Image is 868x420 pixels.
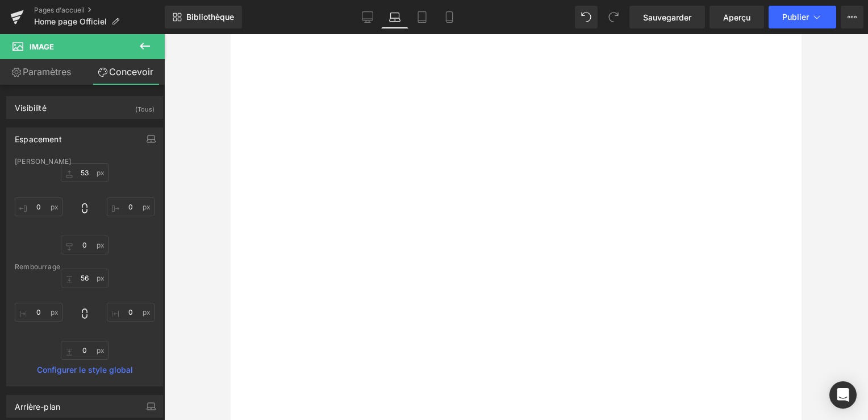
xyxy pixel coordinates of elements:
[841,6,863,28] button: More
[165,6,242,28] a: New Library
[354,6,381,28] a: Desktop
[15,128,62,144] div: Espacement
[30,42,54,51] span: Image
[15,303,62,322] input: 0
[61,269,108,287] input: 0
[135,97,155,116] div: (Tous)
[23,66,71,77] font: Paramètres
[15,365,155,374] a: Configurer le style global
[602,6,625,28] button: Redo
[381,6,408,28] a: Laptop
[723,11,750,23] span: Aperçu
[436,6,463,28] a: Mobile
[15,396,60,411] div: Arrière-plan
[15,97,47,113] div: Visibilité
[575,6,598,28] button: Undo
[15,197,62,216] input: 0
[61,341,108,360] input: 0
[186,12,234,22] span: Bibliothèque
[107,197,155,216] input: 0
[408,6,436,28] a: Tablet
[107,303,155,322] input: 0
[710,6,764,28] a: Aperçu
[15,158,155,166] div: [PERSON_NAME]
[61,163,108,182] input: 0
[769,6,836,28] button: Publier
[829,381,857,409] div: Ouvrez Intercom Messenger
[643,11,691,23] span: Sauvegarder
[61,236,108,254] input: 0
[34,6,165,15] a: Pages d’accueil
[782,13,809,22] span: Publier
[85,59,167,85] a: Concevoir
[34,17,107,26] span: Home page Officiel
[15,263,155,271] div: Rembourrage
[109,66,153,77] font: Concevoir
